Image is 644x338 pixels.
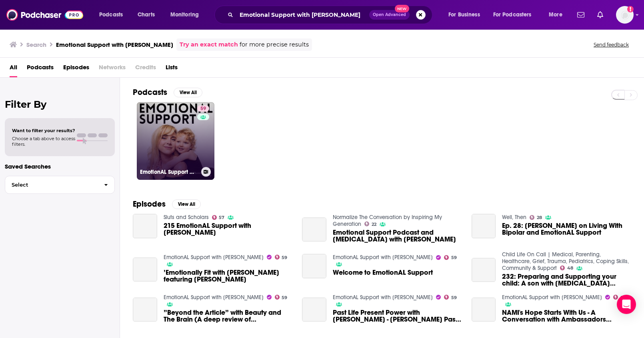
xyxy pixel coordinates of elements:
[502,222,631,236] span: Ep. 28: [PERSON_NAME] on Living With Bipolar and EmotionAL Support
[333,294,433,301] a: EmotionAL Support with Alessandra Torresani
[502,251,629,272] a: Child Life On Call | Medical, Parenting, Healthcare, Grief, Trauma, Pediatrics, Coping Skills, Co...
[502,309,631,323] a: NAMI's Hope Starts With Us - A Conversation with Ambassadors Alessandra Torresani and Alex Alpert
[138,9,155,20] span: Charts
[12,136,75,147] span: Choose a tab above to access filters.
[502,273,631,287] a: 232: Preparing and Supporting your child: A son with Breath Holding Spells-Alessandra's Story
[395,5,409,12] span: New
[616,6,634,24] button: Show profile menu
[63,61,89,77] a: Episodes
[302,298,326,322] a: Past Life Present Power with Derek Jameson - Alessandra Torresani’s Past Life Regression Therapy ...
[451,256,457,260] span: 59
[135,61,156,77] span: Credits
[502,309,631,323] span: NAMI's Hope Starts With Us - A Conversation with Ambassadors [PERSON_NAME] and [PERSON_NAME]
[5,182,98,187] span: Select
[164,309,293,323] span: ”Beyond the Article” with Beauty and The Brain (A deep review of [PERSON_NAME]’s People Magazine ...
[502,294,602,301] a: EmotionAL Support with Alessandra Torresani
[99,9,123,20] span: Podcasts
[27,61,54,77] a: Podcasts
[373,13,406,17] span: Open Advanced
[282,256,287,260] span: 59
[133,87,202,97] a: PodcastsView All
[594,8,606,22] a: Show notifications dropdown
[166,61,178,77] span: Lists
[197,105,209,112] a: 59
[574,8,588,22] a: Show notifications dropdown
[137,102,214,180] a: 59EmotionAL Support with [PERSON_NAME]
[472,214,496,238] a: Ep. 28: Alessandra Torresani on Living With Bipolar and EmotionAL Support
[99,61,126,77] span: Networks
[591,41,631,48] button: Send feedback
[212,215,225,220] a: 57
[56,41,173,48] h3: Emotional Support with [PERSON_NAME]
[537,216,542,219] span: 28
[164,309,293,323] a: ”Beyond the Article” with Beauty and The Brain (A deep review of Alessandra’s People Magazine int...
[627,6,634,12] svg: Add a profile image
[451,296,457,300] span: 59
[170,9,199,20] span: Monitoring
[613,295,626,300] a: 59
[164,254,264,261] a: EmotionAL Support with Alessandra Torresani
[560,266,573,270] a: 48
[444,295,457,300] a: 59
[133,258,157,282] a: ’Emotionally Fit with Dr Emily Anhalt featuring Alessandra Torresani
[302,217,326,242] a: Emotional Support Podcast and Bipolar Disorder with Alessandra Torresani
[133,87,167,97] h2: Podcasts
[369,10,410,20] button: Open AdvancedNew
[165,8,209,21] button: open menu
[164,269,293,283] span: ’Emotionally Fit with [PERSON_NAME] featuring [PERSON_NAME]
[10,61,17,77] a: All
[567,266,573,270] span: 48
[5,176,115,194] button: Select
[333,254,433,261] a: EmotionAL Support with Alessandra Torresani
[236,8,369,21] input: Search podcasts, credits, & more...
[132,8,160,21] a: Charts
[219,216,224,219] span: 57
[164,269,293,283] a: ’Emotionally Fit with Dr Emily Anhalt featuring Alessandra Torresani
[240,40,309,49] span: for more precise results
[333,229,462,243] span: Emotional Support Podcast and [MEDICAL_DATA] with [PERSON_NAME]
[275,295,288,300] a: 59
[448,9,480,20] span: For Business
[493,9,532,20] span: For Podcasters
[616,6,634,24] span: Logged in as kochristina
[94,8,133,21] button: open menu
[443,8,490,21] button: open menu
[222,6,440,24] div: Search podcasts, credits, & more...
[372,223,376,226] span: 22
[472,258,496,282] a: 232: Preparing and Supporting your child: A son with Breath Holding Spells-Alessandra's Story
[333,309,462,323] a: Past Life Present Power with Derek Jameson - Alessandra Torresani’s Past Life Regression Therapy ...
[12,128,75,133] span: Want to filter your results?
[164,214,209,221] a: Sluts and Scholars
[333,269,433,276] a: Welcome to EmotionAL Support
[543,8,572,21] button: open menu
[444,255,457,260] a: 59
[5,99,115,110] h2: Filter By
[26,41,46,48] h3: Search
[174,88,202,97] button: View All
[302,254,326,278] a: Welcome to EmotionAL Support
[616,6,634,24] img: User Profile
[333,229,462,243] a: Emotional Support Podcast and Bipolar Disorder with Alessandra Torresani
[282,296,287,300] span: 59
[180,40,238,49] a: Try an exact match
[530,215,542,220] a: 28
[502,214,526,221] a: Well, Then
[364,221,376,226] a: 22
[6,7,83,22] img: Podchaser - Follow, Share and Rate Podcasts
[172,199,201,209] button: View All
[164,222,293,236] span: 215 EmotionAL Support with [PERSON_NAME]
[502,222,631,236] a: Ep. 28: Alessandra Torresani on Living With Bipolar and EmotionAL Support
[488,8,543,21] button: open menu
[333,309,462,323] span: Past Life Present Power with [PERSON_NAME] - [PERSON_NAME] Past Life Regression Therapy Session
[5,163,115,170] p: Saved Searches
[200,105,206,113] span: 59
[140,169,198,175] h3: EmotionAL Support with [PERSON_NAME]
[549,9,562,20] span: More
[133,199,166,209] h2: Episodes
[133,298,157,322] a: ”Beyond the Article” with Beauty and The Brain (A deep review of Alessandra’s People Magazine int...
